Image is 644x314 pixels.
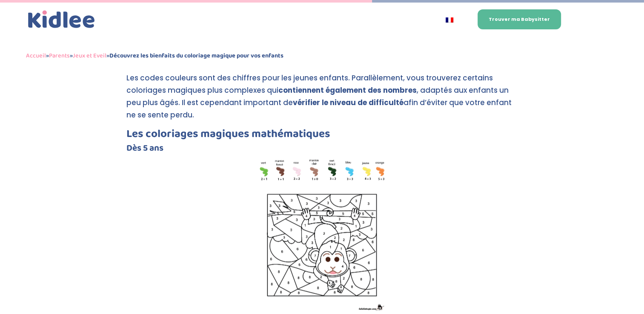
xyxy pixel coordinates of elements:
p: Les codes couleurs sont des chiffres pour les jeunes enfants. Parallèlement, vous trouverez certa... [126,72,518,128]
img: Français [446,17,453,23]
strong: contiennent également des nombres [278,85,417,95]
a: Parents [49,51,70,61]
h4: Dès 5 ans [126,144,518,157]
a: Kidlee Logo [26,9,97,31]
span: » » » [26,51,283,61]
strong: Découvrez les bienfaits du coloriage magique pour vos enfants [109,51,283,61]
a: Accueil [26,51,46,61]
h3: Les coloriages magiques mathématiques [126,128,518,144]
a: Trouver ma Babysitter [478,9,561,29]
strong: vérifier le niveau de difficulté [293,97,404,108]
img: coloriage d'un singe [258,157,386,312]
img: logo_kidlee_bleu [26,9,97,31]
a: Jeux et Eveil [73,51,106,61]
